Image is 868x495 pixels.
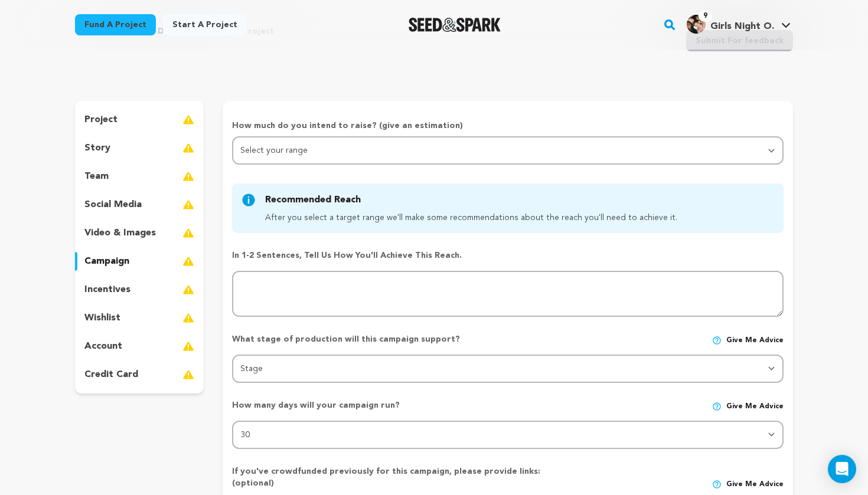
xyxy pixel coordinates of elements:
p: project [84,113,118,127]
img: warning-full.svg [182,368,194,382]
button: team [75,167,204,186]
p: incentives [84,283,130,297]
p: social media [84,198,142,212]
span: 9 [699,10,712,22]
p: What stage of production will this campaign support? [232,333,563,345]
span: Girls Night O. [710,22,774,31]
p: wishlist [84,311,120,325]
img: Seed&Spark Logo Dark Mode [409,18,501,32]
img: warning-full.svg [182,283,194,297]
a: Fund a project [75,14,156,35]
p: account [84,339,122,353]
img: warning-full.svg [182,226,194,240]
p: In 1-2 sentences, tell us how you'll achieve this reach. [232,250,784,261]
button: incentives [75,280,204,299]
button: video & images [75,224,204,242]
span: Give me advice [726,402,784,411]
button: campaign [75,252,204,271]
img: help-circle.svg [712,480,722,489]
img: warning-full.svg [182,113,194,127]
a: Girls Night O.'s Profile [684,12,793,34]
p: credit card [84,368,138,382]
button: credit card [75,365,204,384]
span: Give me advice [726,480,784,489]
button: project [75,110,204,129]
img: warning-full.svg [182,339,194,353]
p: If you've crowdfunded previously for this campaign, please provide links: (optional) [232,466,563,489]
div: After you select a target range we'll make some recommendations about the reach you'll need to ac... [265,212,677,224]
img: warning-full.svg [182,198,194,212]
span: Girls Night O.'s Profile [684,12,793,37]
span: Give me advice [726,336,784,345]
p: campaign [84,254,129,268]
a: Start a project [163,14,247,35]
img: help-circle.svg [712,336,722,345]
img: f11efaea91143fd5.jpg [687,15,706,34]
p: How much do you intend to raise? (give an estimation) [232,120,784,136]
img: warning-full.svg [182,169,194,183]
h4: Recommended Reach [265,193,677,207]
button: social media [75,195,204,214]
img: warning-full.svg [182,141,194,155]
img: warning-full.svg [182,254,194,268]
button: story [75,139,204,158]
img: help-circle.svg [712,402,722,411]
img: warning-full.svg [182,311,194,325]
p: team [84,169,109,183]
a: Seed&Spark Homepage [409,18,501,32]
p: How many days will your campaign run? [232,399,563,411]
p: story [84,141,110,155]
button: wishlist [75,309,204,327]
div: Girls Night O.'s Profile [687,15,774,34]
p: video & images [84,226,156,240]
button: account [75,337,204,356]
div: Open Intercom Messenger [828,455,856,483]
